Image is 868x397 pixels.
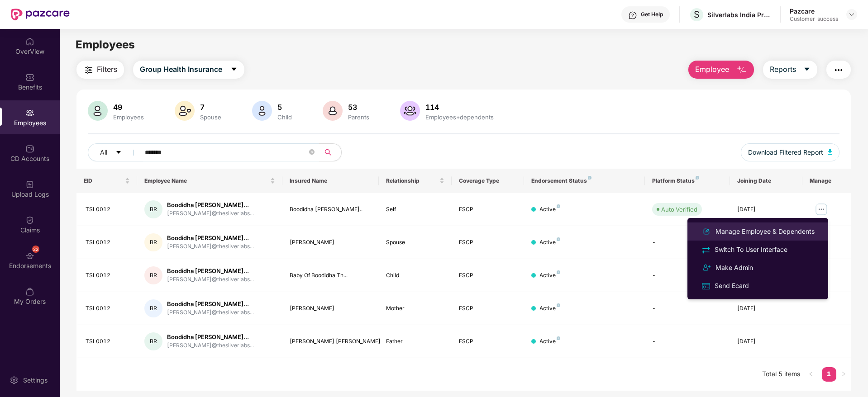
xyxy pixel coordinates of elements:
div: Employees+dependents [424,113,496,121]
div: [DATE] [737,304,795,313]
div: 7 [198,103,223,112]
div: ESCP [459,205,517,214]
td: - [645,325,730,358]
div: 5 [276,103,294,112]
div: Boodidha [PERSON_NAME]... [167,201,254,209]
button: Employee [688,61,754,79]
div: Active [539,238,560,247]
div: Active [539,337,560,346]
img: svg+xml;base64,PHN2ZyB4bWxucz0iaHR0cDovL3d3dy53My5vcmcvMjAwMC9zdmciIHhtbG5zOnhsaW5rPSJodHRwOi8vd3... [175,101,195,121]
div: ESCP [459,271,517,280]
div: Make Admin [714,263,755,273]
div: Send Ecard [713,281,751,291]
img: svg+xml;base64,PHN2ZyBpZD0iQ0RfQWNjb3VudHMiIGRhdGEtbmFtZT0iQ0QgQWNjb3VudHMiIHhtbG5zPSJodHRwOi8vd3... [25,144,34,153]
img: svg+xml;base64,PHN2ZyBpZD0iSGVscC0zMngzMiIgeG1sbnM9Imh0dHA6Ly93d3cudzMub3JnLzIwMDAvc3ZnIiB3aWR0aD... [628,11,637,20]
div: Spouse [198,113,223,121]
td: - [645,226,730,259]
div: BR [144,332,162,350]
span: Group Health Insurance [140,64,222,75]
th: Employee Name [137,169,282,193]
button: search [319,143,342,161]
div: Boodidha [PERSON_NAME]... [167,234,254,242]
img: svg+xml;base64,PHN2ZyB4bWxucz0iaHR0cDovL3d3dy53My5vcmcvMjAwMC9zdmciIHhtbG5zOnhsaW5rPSJodHRwOi8vd3... [701,226,712,237]
div: BR [144,200,162,218]
div: Customer_success [790,15,838,23]
div: 49 [111,103,146,112]
img: svg+xml;base64,PHN2ZyB4bWxucz0iaHR0cDovL3d3dy53My5vcmcvMjAwMC9zdmciIHdpZHRoPSI4IiBoZWlnaHQ9IjgiIH... [588,176,591,180]
span: Employee Name [144,177,268,184]
div: TSL0012 [86,337,130,346]
div: [PERSON_NAME]@thesilverlabs... [167,275,254,284]
div: [PERSON_NAME]@thesilverlabs... [167,242,254,251]
div: Auto Verified [661,205,697,214]
div: [DATE] [737,205,795,214]
a: 1 [822,367,836,381]
img: svg+xml;base64,PHN2ZyB4bWxucz0iaHR0cDovL3d3dy53My5vcmcvMjAwMC9zdmciIHhtbG5zOnhsaW5rPSJodHRwOi8vd3... [828,149,832,155]
div: [PERSON_NAME]@thesilverlabs... [167,341,254,350]
span: Relationship [386,177,437,184]
span: S [694,9,700,20]
th: Insured Name [282,169,379,193]
span: Filters [97,64,117,75]
div: Boodidha [PERSON_NAME]... [167,267,254,275]
span: Employee [695,64,729,75]
button: Filters [76,61,124,79]
span: Employees [76,38,135,51]
img: svg+xml;base64,PHN2ZyBpZD0iVXBsb2FkX0xvZ3MiIGRhdGEtbmFtZT0iVXBsb2FkIExvZ3MiIHhtbG5zPSJodHRwOi8vd3... [25,180,34,189]
div: ESCP [459,337,517,346]
span: close-circle [309,148,315,157]
div: [PERSON_NAME]@thesilverlabs... [167,308,254,317]
div: Boodidha [PERSON_NAME].. [290,205,372,214]
th: Joining Date [730,169,802,193]
div: Child [276,113,294,121]
div: Active [539,205,560,214]
div: 22 [32,246,39,253]
div: [DATE] [737,337,795,346]
div: BR [144,266,162,284]
img: svg+xml;base64,PHN2ZyB4bWxucz0iaHR0cDovL3d3dy53My5vcmcvMjAwMC9zdmciIHdpZHRoPSI4IiBoZWlnaHQ9IjgiIH... [557,336,560,340]
div: Silverlabs India Private Limited [707,10,771,19]
div: Baby Of Boodidha Th... [290,271,372,280]
div: TSL0012 [86,238,130,247]
img: svg+xml;base64,PHN2ZyB4bWxucz0iaHR0cDovL3d3dy53My5vcmcvMjAwMC9zdmciIHhtbG5zOnhsaW5rPSJodHRwOi8vd3... [252,101,272,121]
img: svg+xml;base64,PHN2ZyB4bWxucz0iaHR0cDovL3d3dy53My5vcmcvMjAwMC9zdmciIHdpZHRoPSI4IiBoZWlnaHQ9IjgiIH... [557,270,560,274]
img: svg+xml;base64,PHN2ZyBpZD0iSG9tZSIgeG1sbnM9Imh0dHA6Ly93d3cudzMub3JnLzIwMDAvc3ZnIiB3aWR0aD0iMjAiIG... [25,37,34,46]
img: svg+xml;base64,PHN2ZyBpZD0iU2V0dGluZy0yMHgyMCIgeG1sbnM9Imh0dHA6Ly93d3cudzMub3JnLzIwMDAvc3ZnIiB3aW... [10,376,19,385]
td: - [645,259,730,292]
div: Switch To User Interface [713,245,789,255]
div: Self [386,205,444,214]
div: Boodidha [PERSON_NAME]... [167,300,254,308]
div: Active [539,304,560,313]
button: right [836,367,851,382]
div: BR [144,299,162,317]
img: svg+xml;base64,PHN2ZyBpZD0iRHJvcGRvd24tMzJ4MzIiIHhtbG5zPSJodHRwOi8vd3d3LnczLm9yZy8yMDAwL3N2ZyIgd2... [848,11,855,18]
img: svg+xml;base64,PHN2ZyB4bWxucz0iaHR0cDovL3d3dy53My5vcmcvMjAwMC9zdmciIHhtbG5zOnhsaW5rPSJodHRwOi8vd3... [88,101,108,121]
div: Mother [386,304,444,313]
li: 1 [822,367,836,382]
img: svg+xml;base64,PHN2ZyB4bWxucz0iaHR0cDovL3d3dy53My5vcmcvMjAwMC9zdmciIHdpZHRoPSI4IiBoZWlnaHQ9IjgiIH... [557,237,560,241]
button: left [804,367,818,382]
div: Child [386,271,444,280]
span: right [841,371,846,377]
span: caret-down [230,66,238,74]
button: Group Health Insurancecaret-down [133,61,244,79]
img: svg+xml;base64,PHN2ZyBpZD0iTXlfT3JkZXJzIiBkYXRhLW5hbWU9Ik15IE9yZGVycyIgeG1sbnM9Imh0dHA6Ly93d3cudz... [25,287,34,296]
img: svg+xml;base64,PHN2ZyB4bWxucz0iaHR0cDovL3d3dy53My5vcmcvMjAwMC9zdmciIHdpZHRoPSIxNiIgaGVpZ2h0PSIxNi... [701,281,711,291]
div: BR [144,233,162,251]
div: [PERSON_NAME] [PERSON_NAME] [290,337,372,346]
td: - [645,292,730,325]
img: svg+xml;base64,PHN2ZyB4bWxucz0iaHR0cDovL3d3dy53My5vcmcvMjAwMC9zdmciIHdpZHRoPSIyNCIgaGVpZ2h0PSIyNC... [701,262,712,273]
div: [PERSON_NAME] [290,304,372,313]
div: Employees [111,113,146,121]
div: Settings [20,376,50,385]
img: svg+xml;base64,PHN2ZyB4bWxucz0iaHR0cDovL3d3dy53My5vcmcvMjAwMC9zdmciIHhtbG5zOnhsaW5rPSJodHRwOi8vd3... [323,101,343,121]
div: Manage Employee & Dependents [714,227,816,236]
img: svg+xml;base64,PHN2ZyBpZD0iQ2xhaW0iIHhtbG5zPSJodHRwOi8vd3d3LnczLm9yZy8yMDAwL3N2ZyIgd2lkdGg9IjIwIi... [25,216,34,225]
button: Allcaret-down [88,143,143,161]
div: Get Help [641,11,663,18]
li: Next Page [836,367,851,382]
img: svg+xml;base64,PHN2ZyB4bWxucz0iaHR0cDovL3d3dy53My5vcmcvMjAwMC9zdmciIHdpZHRoPSI4IiBoZWlnaHQ9IjgiIH... [557,303,560,307]
div: Parents [346,113,371,121]
img: svg+xml;base64,PHN2ZyB4bWxucz0iaHR0cDovL3d3dy53My5vcmcvMjAwMC9zdmciIHdpZHRoPSI4IiBoZWlnaHQ9IjgiIH... [696,176,699,180]
th: Relationship [379,169,451,193]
